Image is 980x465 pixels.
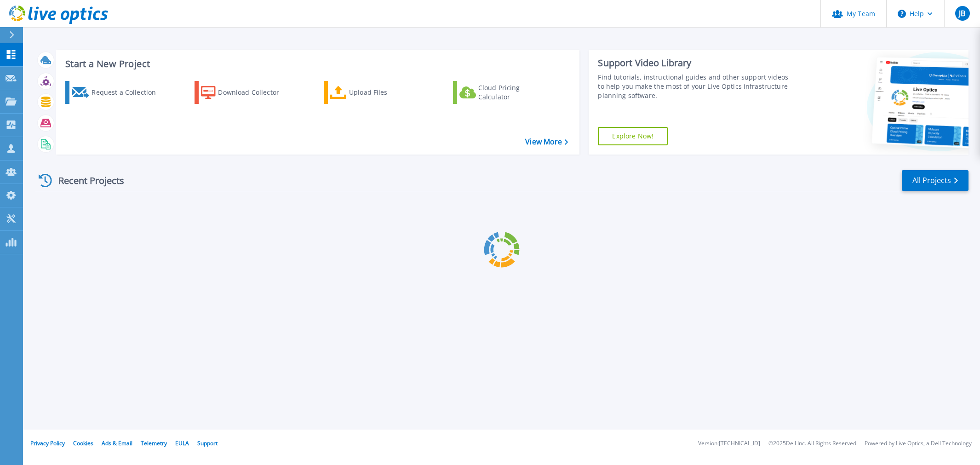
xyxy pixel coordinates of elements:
a: Explore Now! [598,127,668,145]
span: JB [959,10,965,17]
div: Download Collector [218,83,292,102]
a: Ads & Email [102,439,132,447]
a: Cookies [73,439,93,447]
div: Find tutorials, instructional guides and other support videos to help you make the most of your L... [598,73,792,100]
a: All Projects [902,170,969,191]
a: Request a Collection [65,81,168,104]
li: Powered by Live Optics, a Dell Technology [865,441,972,447]
a: Telemetry [141,439,167,447]
li: Version: [TECHNICAL_ID] [698,441,760,447]
a: Privacy Policy [30,439,65,447]
a: Download Collector [195,81,297,104]
div: Upload Files [349,83,423,102]
a: View More [525,138,568,146]
div: Request a Collection [92,83,165,102]
h3: Start a New Project [65,59,568,69]
div: Support Video Library [598,57,792,69]
li: © 2025 Dell Inc. All Rights Reserved [768,441,856,447]
div: Recent Projects [35,169,137,192]
div: Cloud Pricing Calculator [478,83,552,102]
a: EULA [175,439,189,447]
a: Upload Files [324,81,426,104]
a: Cloud Pricing Calculator [453,81,556,104]
a: Support [197,439,218,447]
